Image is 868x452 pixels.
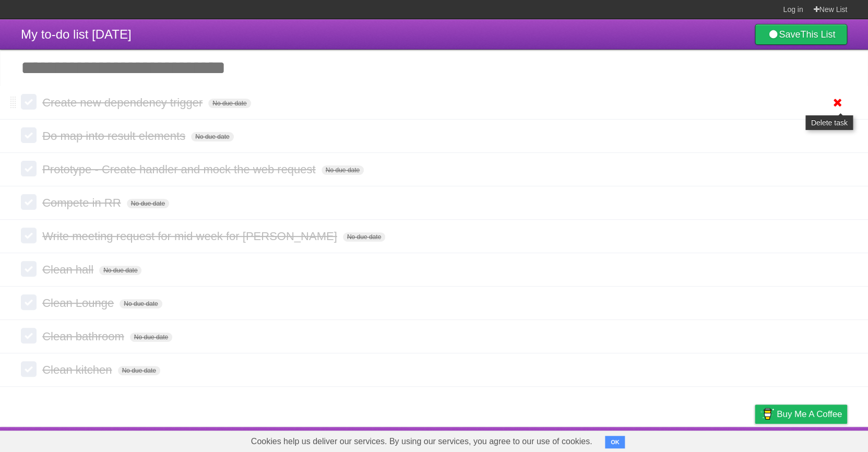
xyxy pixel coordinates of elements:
label: Done [21,228,37,243]
a: Terms [706,430,729,449]
span: Write meeting request for mid week for [PERSON_NAME] [42,230,339,243]
span: No due date [208,99,251,108]
span: No due date [191,132,233,141]
a: Developers [650,430,693,449]
b: This List [800,29,835,40]
a: Privacy [741,430,768,449]
span: No due date [118,366,160,375]
a: About [616,430,638,449]
span: Cookies help us deliver our services. By using our services, you agree to our use of cookies. [241,431,603,452]
span: No due date [127,199,169,208]
span: Buy me a coffee [777,405,842,423]
label: Done [21,94,37,110]
label: Done [21,127,37,143]
button: OK [605,436,625,448]
a: SaveThis List [755,24,847,45]
span: Compete in RR [42,196,123,209]
label: Done [21,361,37,377]
span: No due date [343,232,385,242]
span: Clean hall [42,263,96,276]
span: No due date [322,165,364,175]
span: My to-do list [DATE] [21,27,132,41]
span: No due date [130,332,172,342]
label: Done [21,194,37,210]
span: No due date [99,266,141,275]
img: Buy me a coffee [760,405,774,423]
a: Buy me a coffee [755,405,847,424]
label: Done [21,294,37,310]
span: Clean bathroom [42,330,127,343]
label: Done [21,261,37,277]
label: Done [21,161,37,176]
span: No due date [120,299,162,308]
span: Clean Lounge [42,296,116,310]
label: Done [21,328,37,343]
a: Suggest a feature [781,430,847,449]
span: Clean kitchen [42,363,114,376]
span: Do map into result elements [42,129,188,142]
span: Create new dependency trigger [42,96,205,109]
span: Prototype - Create handler and mock the web request [42,163,318,176]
